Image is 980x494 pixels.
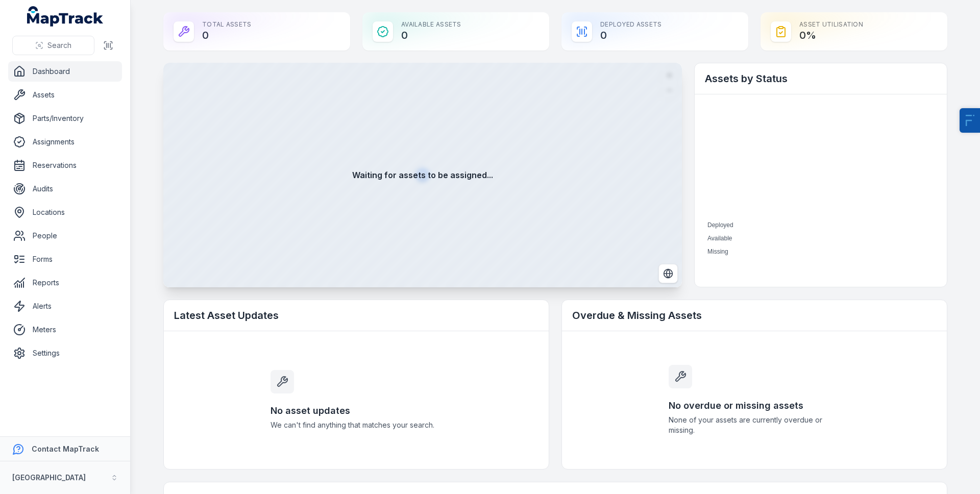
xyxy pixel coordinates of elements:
[12,473,86,482] strong: [GEOGRAPHIC_DATA]
[707,221,733,229] span: Deployed
[8,226,122,246] a: People
[174,308,538,323] h2: Latest Asset Updates
[707,248,728,255] span: Missing
[8,319,122,340] a: Meters
[27,6,104,27] a: MapTrack
[8,273,122,293] a: Reports
[8,202,122,223] a: Locations
[8,249,122,269] a: Forms
[12,36,94,55] button: Search
[705,71,937,86] h2: Assets by Status
[271,404,442,418] h3: No asset updates
[352,169,493,181] strong: Waiting for assets to be assigned...
[658,264,678,283] button: Switch to Satellite View
[8,155,122,176] a: Reservations
[572,308,937,323] h2: Overdue & Missing Assets
[8,85,122,105] a: Assets
[8,343,122,363] a: Settings
[271,420,442,430] span: We can't find anything that matches your search.
[8,61,122,82] a: Dashboard
[47,40,71,51] span: Search
[8,179,122,199] a: Audits
[707,235,732,242] span: Available
[669,399,840,413] h3: No overdue or missing assets
[8,296,122,316] a: Alerts
[32,444,99,453] strong: Contact MapTrack
[8,132,122,152] a: Assignments
[669,415,840,435] span: None of your assets are currently overdue or missing.
[8,108,122,129] a: Parts/Inventory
